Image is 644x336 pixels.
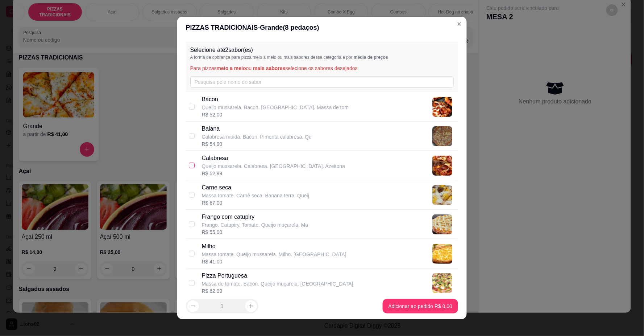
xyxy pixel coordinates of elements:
[217,65,246,71] span: meio a meio
[354,55,388,60] span: média de preços
[253,65,286,71] span: mais sabores
[432,273,452,293] img: product-image
[202,133,312,140] p: Calabresa moida. Bacon. Pimenta calabresa. Qu
[202,104,349,111] p: Queijo mussarela. Bacon. [GEOGRAPHIC_DATA]. Massa de tom
[454,18,465,30] button: Close
[186,22,458,33] div: PIZZAS TRADICIONAIS - Grande ( 8 pedaços)
[190,46,454,54] p: Selecione até 2 sabor(es)
[202,242,346,251] p: Milho
[202,170,345,177] div: R$ 52,99
[202,192,309,199] p: Massa tomate. Carnê seca. Banana terra. Queij
[202,229,308,236] div: R$ 55,00
[432,244,452,264] img: product-image
[202,221,308,229] p: Frango. Catupiry. Tomate. Queijo muçarela. Ma
[202,111,349,118] div: R$ 52,00
[187,300,199,312] button: decrease-product-quantity
[383,299,458,314] button: Adicionar ao pedido R$ 0,00
[202,154,345,163] p: Calabresa
[432,185,452,205] img: product-image
[432,156,452,176] img: product-image
[202,287,353,295] div: R$ 62,99
[202,140,312,148] div: R$ 54,90
[190,65,454,72] p: Para pizzas ou selecione os sabores desejados
[245,300,257,312] button: increase-product-quantity
[202,251,346,258] p: Massa tomate. Queijo mussarela. Milho. [GEOGRAPHIC_DATA]
[202,183,309,192] p: Carne seca
[432,126,452,146] img: product-image
[202,163,345,170] p: Queijo mussarela. Calabresa. [GEOGRAPHIC_DATA]. Azeitona
[432,214,452,234] img: product-image
[190,76,454,88] input: Pesquise pelo nome do sabor
[202,199,309,206] div: R$ 67,00
[202,280,353,287] p: Massa de tomate. Bacon. Queijo muçarela. [GEOGRAPHIC_DATA]
[220,302,224,311] p: 1
[202,258,346,265] div: R$ 41,00
[202,124,312,133] p: Baiana
[432,97,452,117] img: product-image
[202,95,349,104] p: Bacon
[190,54,454,60] p: A forma de cobrança para pizza meio a meio ou mais sabores dessa categoria é por
[202,213,308,221] p: Frango com catupiry
[202,271,353,280] p: Pizza Portuguesa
